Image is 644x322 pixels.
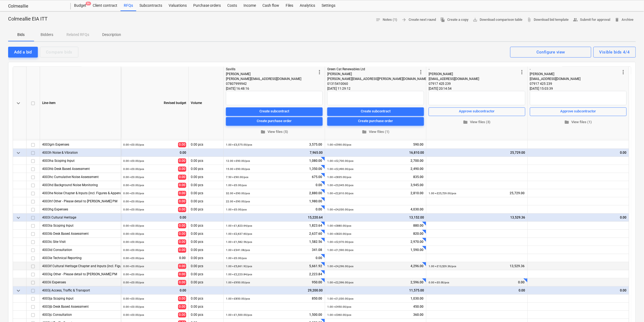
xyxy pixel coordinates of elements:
[226,117,323,126] button: Create purchase order
[471,16,525,24] a: Download comparison table
[189,230,224,238] div: 0.00 pcs
[327,224,351,227] small: 1.00 × £880.00 / pcs
[123,200,144,203] small: 0.00 × £0.00 / pcs
[42,238,119,246] div: 4003ic Site Visit
[327,72,418,76] div: [PERSON_NAME]
[429,149,525,157] div: 25,729.00
[226,77,301,81] span: [PERSON_NAME][EMAIL_ADDRESS][DOMAIN_NAME]
[509,191,525,196] span: 25,729.00
[311,297,323,301] span: 850.00
[42,214,119,222] div: 4003i Cultural Heritage
[327,249,353,252] small: 1.00 × £1,590.00 / pcs
[309,159,323,163] span: 1,080.00
[530,86,627,91] div: [DATE] 15:03:39
[530,287,627,295] div: 0.00
[226,281,250,284] small: 1.00 × £950.00 / pcs
[8,47,38,58] button: Add a bid
[226,184,247,187] small: 1.00 × £0.00 / pcs
[123,168,144,171] small: 0.00 × £0.00 / pcs
[327,241,353,244] small: 1.00 × £2,970.00 / pcs
[418,69,424,75] span: more_vert
[42,197,119,205] div: 4003hf Other - Please detail to Galileo PM
[178,296,186,301] span: 0.00
[410,297,424,301] span: 1,030.00
[42,230,119,238] div: 4003ib Desk Based Assessment
[413,305,424,309] span: 450.00
[226,192,250,195] small: 32.00 × £90.00 / pcs
[42,165,119,173] div: 4003hb Desk Based Assessment
[226,214,323,222] div: 15,220.64
[42,149,119,157] div: 4003h Noise & Vibration
[226,241,252,244] small: 1.00 × £1,582.56 / pcs
[441,17,469,23] span: Create a copy
[373,16,399,24] button: Notes (1)
[179,256,186,261] span: 0.00
[565,120,569,125] span: folder
[226,233,252,236] small: 1.00 × £2,637.60 / pcs
[617,296,644,322] iframe: Chat Widget
[178,207,186,212] span: 0.00
[123,208,144,211] small: 0.00 × £0.00 / pcs
[413,224,424,228] span: 880.00
[123,233,144,236] small: 0.00 × £0.00 / pcs
[318,0,339,11] a: Settings
[178,142,186,147] span: 0.00
[315,256,323,261] span: 0.00
[226,168,250,171] small: 15.00 × £90.00 / pcs
[189,181,224,189] div: 0.00 pcs
[189,157,224,165] div: 0.00 pcs
[178,313,186,318] span: 0.00
[402,17,406,22] span: arrow_forward
[327,67,418,72] div: Green Cat Renewables Ltd
[226,287,323,295] div: 29,200.00
[189,197,224,206] div: 0.00 pcs
[530,77,581,81] span: [EMAIL_ADDRESS][DOMAIN_NAME]
[429,107,525,116] button: Approve subcontractor
[309,224,323,228] span: 1,823.64
[226,208,247,211] small: 1.00 × £0.00 / pcs
[240,0,259,11] a: Income
[178,240,186,245] span: 0.00
[226,265,252,268] small: 1.00 × £5,661.92 / pcs
[41,32,54,38] p: Bidders
[309,272,323,277] span: 2,223.84
[410,167,424,172] span: 2,490.00
[429,81,519,86] div: 07917 425 239
[327,233,351,236] small: 1.00 × £820.00 / pcs
[441,17,445,22] span: file_copy
[327,281,353,284] small: 1.00 × £2,596.00 / pcs
[410,183,424,188] span: 3,945.00
[327,287,424,295] div: 11,575.00
[573,17,578,22] span: people_alt
[178,264,186,269] span: 0.00
[413,175,424,180] span: 835.00
[189,279,224,287] div: 0.00 pcs
[71,0,89,11] a: Budget9+
[123,241,144,244] small: 0.00 × £0.00 / pcs
[178,248,186,253] span: 0.00
[429,192,456,195] small: 1.00 × £25,729.00 / pcs
[327,306,351,308] small: 1.00 × £450.00 / pcs
[296,0,318,11] div: Analytics
[42,173,119,181] div: 4003hc Cumulative Noise Assessment
[410,240,424,244] span: 2,970.00
[123,184,144,187] small: 0.00 × £0.00 / pcs
[309,264,323,269] span: 5,661.92
[89,0,121,11] a: Client contract
[42,157,119,165] div: 4003ha Scoping Input
[327,314,351,317] small: 1.00 × £360.00 / pcs
[259,0,282,11] a: Cash flow
[327,143,351,146] small: 1.00 × £590.00 / pcs
[136,0,165,11] a: Subcontracts
[189,311,224,319] div: 0.00 pcs
[123,297,144,300] small: 0.00 × £0.00 / pcs
[189,238,224,246] div: 0.00 pcs
[226,273,252,276] small: 1.00 × £2,223.84 / pcs
[42,206,119,213] div: 4003hg Expenses
[309,143,323,147] span: 3,575.00
[429,67,519,72] div: -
